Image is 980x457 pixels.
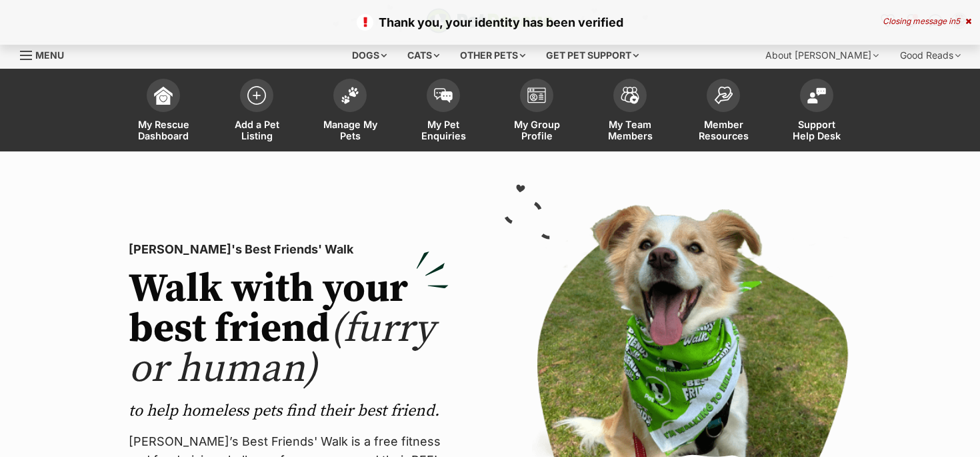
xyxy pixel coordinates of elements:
span: Menu [35,49,64,61]
div: Dogs [343,42,396,69]
a: Add a Pet Listing [210,72,303,151]
span: My Team Members [600,119,660,141]
span: Support Help Desk [787,119,847,141]
h2: Walk with your best friend [129,270,449,390]
a: Manage My Pets [303,72,397,151]
a: My Group Profile [490,72,583,151]
span: Manage My Pets [320,119,380,141]
a: Member Resources [677,72,770,151]
span: My Rescue Dashboard [133,119,193,141]
img: manage-my-pets-icon-02211641906a0b7f246fdf0571729dbe1e7629f14944591b6c1af311fb30b64b.svg [341,87,359,104]
div: Get pet support [537,42,648,69]
img: member-resources-icon-8e73f808a243e03378d46382f2149f9095a855e16c252ad45f914b54edf8863c.svg [714,86,733,104]
img: dashboard-icon-eb2f2d2d3e046f16d808141f083e7271f6b2e854fb5c12c21221c1fb7104beca.svg [154,86,173,105]
span: My Pet Enquiries [413,119,473,141]
span: (furry or human) [129,304,435,394]
p: [PERSON_NAME]'s Best Friends' Walk [129,240,449,259]
a: My Team Members [583,72,677,151]
a: Menu [20,42,73,66]
img: add-pet-listing-icon-0afa8454b4691262ce3f59096e99ab1cd57d4a30225e0717b998d2c9b9846f56.svg [247,86,266,105]
div: Cats [398,42,449,69]
a: My Pet Enquiries [397,72,490,151]
div: About [PERSON_NAME] [756,42,888,69]
p: to help homeless pets find their best friend. [129,400,449,422]
img: pet-enquiries-icon-7e3ad2cf08bfb03b45e93fb7055b45f3efa6380592205ae92323e6603595dc1f.svg [434,88,453,103]
div: Other pets [451,42,535,69]
img: group-profile-icon-3fa3cf56718a62981997c0bc7e787c4b2cf8bcc04b72c1350f741eb67cf2f40e.svg [527,87,546,103]
a: Support Help Desk [770,72,863,151]
a: My Rescue Dashboard [117,72,210,151]
span: My Group Profile [507,119,567,141]
img: help-desk-icon-fdf02630f3aa405de69fd3d07c3f3aa587a6932b1a1747fa1d2bba05be0121f9.svg [807,87,826,103]
img: team-members-icon-5396bd8760b3fe7c0b43da4ab00e1e3bb1a5d9ba89233759b79545d2d3fc5d0d.svg [621,87,639,104]
div: Good Reads [891,42,970,69]
span: Member Resources [693,119,753,141]
span: Add a Pet Listing [227,119,287,141]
